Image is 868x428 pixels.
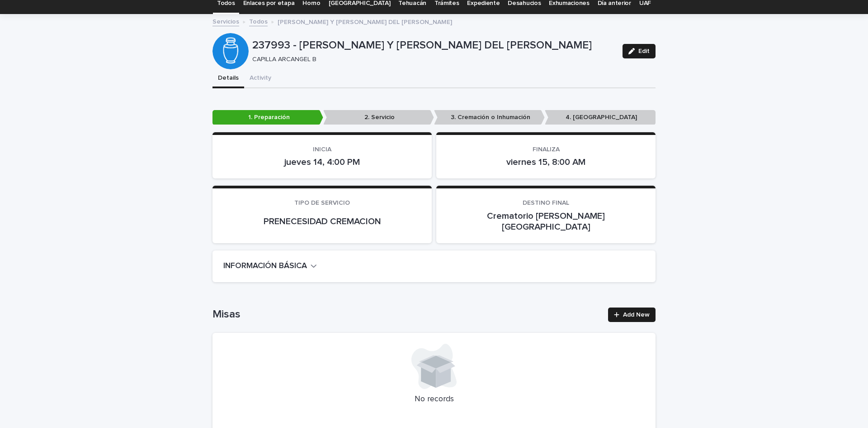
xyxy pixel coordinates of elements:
[212,16,239,26] a: Servicios
[313,146,331,153] span: INICIA
[323,110,434,125] p: 2. Servicio
[523,200,569,206] span: DESTINO FINAL
[545,110,656,125] p: 4. [GEOGRAPHIC_DATA]
[223,157,421,168] p: jueves 14, 4:00 PM
[638,48,650,54] span: Edit
[223,394,645,404] p: No records
[244,69,277,88] button: Activity
[252,56,612,63] p: CAPILLA ARCANGEL B
[533,146,560,153] span: FINALIZA
[278,16,452,26] p: [PERSON_NAME] Y [PERSON_NAME] DEL [PERSON_NAME]
[212,308,603,321] h1: Misas
[252,39,615,52] p: 237993 - [PERSON_NAME] Y [PERSON_NAME] DEL [PERSON_NAME]
[212,69,244,88] button: Details
[249,16,268,26] a: Todos
[223,216,421,227] p: PRENECESIDAD CREMACION
[434,110,545,125] p: 3. Cremación o Inhumación
[608,308,656,322] a: Add New
[223,261,307,271] h2: INFORMACIÓN BÁSICA
[223,261,317,271] button: INFORMACIÓN BÁSICA
[212,110,323,125] p: 1. Preparación
[447,211,645,232] p: Crematorio [PERSON_NAME][GEOGRAPHIC_DATA]
[294,200,350,206] span: TIPO DE SERVICIO
[623,44,656,58] button: Edit
[623,312,650,318] span: Add New
[447,157,645,168] p: viernes 15, 8:00 AM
